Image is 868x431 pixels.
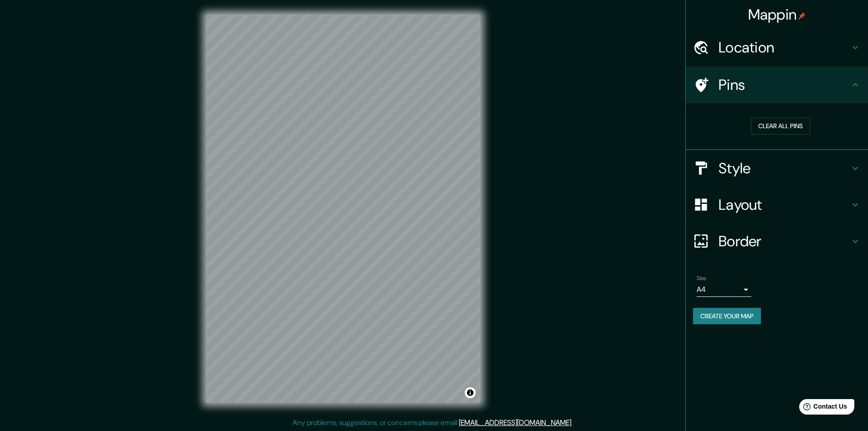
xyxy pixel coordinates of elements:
iframe: Help widget launcher [787,395,858,421]
label: Size [697,274,706,282]
div: . [574,417,576,428]
div: Location [686,29,868,66]
p: Any problems, suggestions, or concerns please email . [293,417,573,428]
div: Pins [686,67,868,103]
h4: Layout [719,196,850,214]
h4: Pins [719,76,850,94]
div: . [573,417,574,428]
canvas: Map [206,15,480,403]
div: Layout [686,187,868,223]
h4: Mappin [748,5,806,24]
button: Create your map [693,308,761,325]
button: Clear all pins [751,118,810,135]
img: pin-icon.png [798,12,806,20]
button: Toggle attribution [465,387,476,398]
h4: Location [719,38,850,57]
a: [EMAIL_ADDRESS][DOMAIN_NAME] [459,418,571,427]
div: Style [686,150,868,187]
h4: Border [719,232,850,250]
div: A4 [697,282,751,297]
h4: Style [719,159,850,177]
div: Border [686,223,868,260]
